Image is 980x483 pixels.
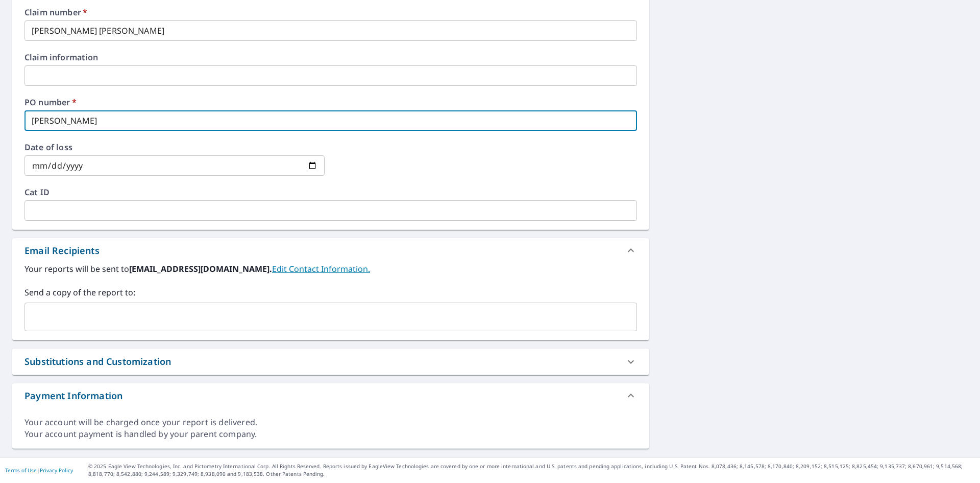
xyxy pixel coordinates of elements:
div: Email Recipients [12,238,649,263]
label: PO number [24,98,637,106]
div: Your account payment is handled by your parent company. [24,428,637,440]
label: Date of loss [24,143,325,151]
b: [EMAIL_ADDRESS][DOMAIN_NAME]. [129,263,272,274]
p: | [5,467,73,473]
a: Terms of Use [5,467,37,474]
label: Claim number [24,8,637,16]
div: Payment Information [12,383,649,408]
a: EditContactInfo [272,263,370,274]
a: Privacy Policy [40,467,73,474]
p: © 2025 Eagle View Technologies, Inc. and Pictometry International Corp. All Rights Reserved. Repo... [88,463,975,478]
div: Substitutions and Customization [24,355,171,369]
label: Cat ID [24,188,637,196]
label: Send a copy of the report to: [24,286,637,298]
div: Payment Information [24,389,122,403]
label: Your reports will be sent to [24,263,637,275]
div: Your account will be charged once your report is delivered. [24,417,637,428]
label: Claim information [24,53,637,61]
div: Email Recipients [24,244,100,258]
div: Substitutions and Customization [12,349,649,375]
